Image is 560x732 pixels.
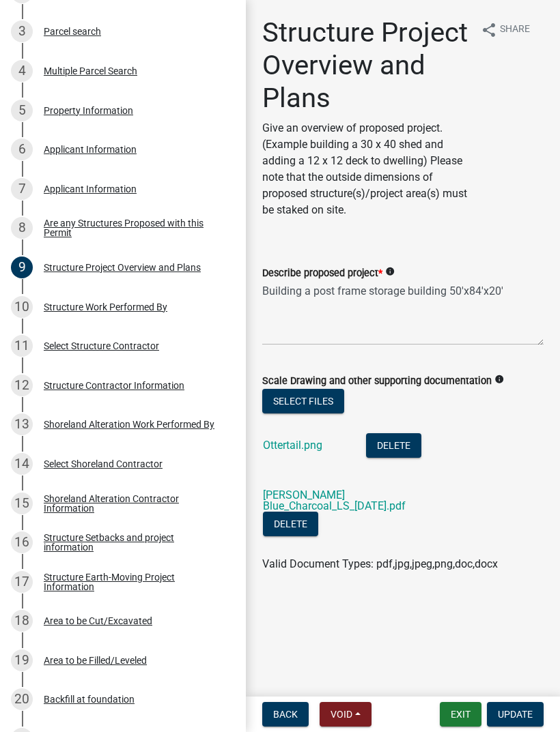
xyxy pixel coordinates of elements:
[262,269,382,278] label: Describe proposed project
[320,702,372,727] button: Void
[331,709,352,720] span: Void
[11,453,33,475] div: 14
[11,688,33,710] div: 20
[481,22,497,38] i: share
[498,709,533,720] span: Update
[44,66,137,76] div: Multiple Parcel Search
[44,572,224,591] div: Structure Earth-Moving Project Information
[44,533,224,552] div: Structure Setbacks and project information
[11,375,33,396] div: 12
[44,263,201,272] div: Structure Project Overview and Plans
[262,702,309,727] button: Back
[44,459,163,469] div: Select Shoreland Contractor
[500,22,530,38] span: Share
[262,16,470,115] h1: Structure Project Overview and Plans
[44,494,224,513] div: Shoreland Alteration Contractor Information
[487,702,544,727] button: Update
[11,571,33,593] div: 17
[470,16,541,43] button: shareShare
[263,518,318,531] wm-modal-confirm: Delete Document
[44,381,184,390] div: Structure Contractor Information
[44,27,101,36] div: Parcel search
[273,709,298,720] span: Back
[11,217,33,239] div: 8
[263,488,406,512] a: [PERSON_NAME] Blue_Charcoal_LS_[DATE].pdf
[44,184,137,194] div: Applicant Information
[494,375,504,384] i: info
[11,60,33,82] div: 4
[11,100,33,121] div: 5
[44,656,147,665] div: Area to be Filled/Leveled
[11,531,33,553] div: 16
[11,296,33,318] div: 10
[44,106,133,115] div: Property Information
[11,649,33,671] div: 19
[44,694,135,704] div: Backfill at foundation
[44,341,159,351] div: Select Structure Contractor
[262,557,498,570] span: Valid Document Types: pdf,jpg,jpeg,png,doc,docx
[44,218,224,237] div: Are any Structures Proposed with this Permit
[44,302,167,312] div: Structure Work Performed By
[262,120,470,218] p: Give an overview of proposed project. (Example building a 30 x 40 shed and adding a 12 x 12 deck ...
[11,413,33,435] div: 13
[263,512,318,536] button: Delete
[11,178,33,200] div: 7
[262,389,344,413] button: Select files
[11,20,33,42] div: 3
[11,610,33,632] div: 18
[440,702,481,727] button: Exit
[366,440,421,453] wm-modal-confirm: Delete Document
[11,335,33,357] div: 11
[262,377,492,386] label: Scale Drawing and other supporting documentation
[385,267,395,276] i: info
[263,439,322,452] a: Ottertail.png
[11,493,33,514] div: 15
[44,616,152,626] div: Area to be Cut/Excavated
[366,433,421,458] button: Delete
[44,420,214,429] div: Shoreland Alteration Work Performed By
[11,257,33,278] div: 9
[44,145,137,154] div: Applicant Information
[11,138,33,160] div: 6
